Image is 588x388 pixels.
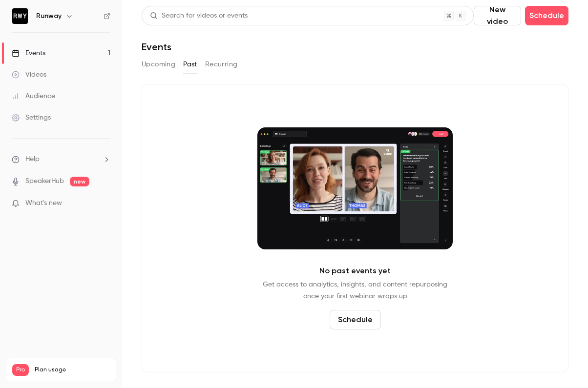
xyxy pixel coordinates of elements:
button: Recurring [205,57,238,72]
li: help-dropdown-opener [12,154,110,164]
span: Pro [12,364,29,376]
span: new [70,177,89,186]
button: Past [183,57,197,72]
div: Audience [12,91,55,101]
span: Plan usage [35,366,110,374]
span: What's new [25,198,62,208]
div: Events [12,48,45,58]
button: Schedule [525,6,568,25]
p: No past events yet [319,265,391,277]
a: SpeakerHub [25,176,64,186]
div: Search for videos or events [150,11,248,21]
iframe: Noticeable Trigger [99,199,110,208]
button: Upcoming [142,57,175,72]
h6: Runway [36,11,62,21]
span: Help [25,154,40,164]
h1: Events [142,41,171,53]
button: Schedule [330,310,381,329]
div: Settings [12,113,51,123]
p: Get access to analytics, insights, and content repurposing once your first webinar wraps up [263,279,447,302]
img: Runway [12,8,28,24]
div: Videos [12,70,46,80]
button: New video [474,6,521,25]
